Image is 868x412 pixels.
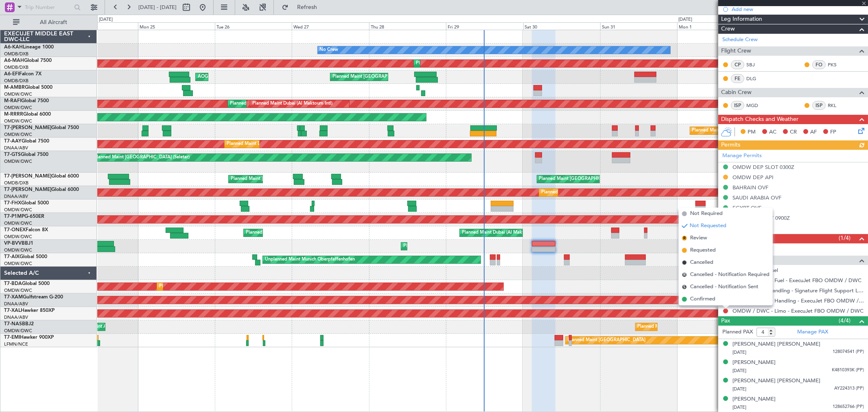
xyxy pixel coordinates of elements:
a: OMDW / DWC - Limo - ExecuJet FBO OMDW / DWC [732,307,864,314]
div: Planned Maint [GEOGRAPHIC_DATA] ([GEOGRAPHIC_DATA] Intl) [539,173,675,185]
div: Unplanned Maint Munich Oberpfaffenhofen [265,254,355,266]
span: T7-XAM [4,295,23,300]
a: OMDB/DXB [4,51,28,57]
div: [PERSON_NAME] [PERSON_NAME] [732,377,820,385]
div: Planned Maint Abuja ([PERSON_NAME] Intl) [638,321,729,333]
span: Pax [721,316,730,326]
span: K4810393K (PP) [832,367,864,374]
div: [DATE] [678,16,692,23]
a: T7-AAYGlobal 7500 [4,139,49,144]
span: Dispatch Checks and Weather [721,115,798,124]
a: A6-MAHGlobal 7500 [4,58,52,63]
a: T7-NASBBJ2 [4,322,34,327]
a: MGD [746,102,765,109]
a: OMDW/DWC [4,287,32,294]
span: A6-KAH [4,45,23,50]
span: T7-AIX [4,254,20,259]
a: DLG [746,75,765,82]
div: Planned Maint Dubai (Al Maktoum Intl) [541,186,621,199]
a: A6-KAHLineage 1000 [4,45,54,50]
span: Leg Information [721,15,762,24]
span: AY224313 (PP) [834,385,864,392]
div: ISP [812,101,826,110]
span: [DATE] [732,368,746,374]
div: Planned Maint Dubai (Al Maktoum Intl) [246,227,326,239]
span: [DATE] - [DATE] [138,4,177,11]
a: T7-ONEXFalcon 8X [4,228,48,232]
div: Fri 29 [446,22,523,30]
div: Sun 24 [61,22,138,30]
span: T7-GTS [4,152,21,157]
a: A6-EFIFalcon 7X [4,72,42,77]
span: 128074541 (PP) [833,348,864,355]
div: FO [812,60,826,69]
a: RKL [828,102,846,109]
div: Unplanned Maint [GEOGRAPHIC_DATA] (Seletar) [89,151,190,164]
span: Cancelled - Notification Required [690,271,770,279]
a: OMDW / DWC - Fuel - ExecuJet FBO OMDW / DWC [732,277,861,284]
span: T7-FHX [4,201,21,206]
span: M-RRRR [4,112,23,117]
div: Planned Maint Dubai (Al Maktoum Intl) [227,138,307,150]
a: T7-[PERSON_NAME]Global 7500 [4,125,79,130]
a: SBJ [746,61,765,68]
a: OMDB/DXB [4,64,28,70]
span: T7-AAY [4,139,22,144]
div: Tue 26 [215,22,292,30]
div: Planned Maint Dubai (Al Maktoum Intl) [252,98,332,110]
span: [DATE] [732,349,746,355]
span: Confirmed [690,295,715,303]
a: DNAA/ABV [4,193,28,199]
a: DNAA/ABV [4,314,28,320]
div: Planned Maint Dubai (Al Maktoum Intl) [692,125,772,137]
a: T7-XALHawker 850XP [4,308,55,313]
a: OMDW/DWC [4,131,32,138]
div: Planned Maint Dubai (Al Maktoum Intl) [403,240,483,252]
span: T7-P1MP [4,214,24,219]
a: LFMN / NCE - Handling - Signature Flight Support LFMN / NCE [732,287,864,294]
span: PM [748,128,756,136]
div: Thu 28 [369,22,446,30]
span: T7-[PERSON_NAME] [4,125,51,130]
a: DNAA/ABV [4,145,28,151]
span: R [682,236,687,241]
span: T7-BDA [4,281,22,286]
span: Review [690,234,707,242]
div: [PERSON_NAME] [PERSON_NAME] [732,340,820,348]
a: Manage PAX [797,328,828,336]
span: T7-XAL [4,308,21,313]
div: ISP [731,101,744,110]
span: AF [810,128,817,136]
div: [PERSON_NAME] [732,395,776,403]
a: Schedule Crew [722,36,758,44]
a: T7-BDAGlobal 5000 [4,281,50,286]
a: M-RAFIGlobal 7500 [4,99,49,103]
span: M-RAFI [4,99,21,103]
div: [PERSON_NAME] [732,359,776,367]
div: Mon 1 [677,22,754,30]
span: Cancelled [690,259,713,267]
a: OMDW/DWC [4,261,32,267]
span: All Aircraft [21,20,86,25]
span: Crew [721,24,735,34]
a: M-AMBRGlobal 5000 [4,85,52,90]
span: T7-[PERSON_NAME] [4,174,51,179]
a: OMDB/DXB [4,78,28,84]
a: T7-FHXGlobal 5000 [4,201,49,206]
div: Planned Maint Dubai (Al Maktoum Intl) [230,98,310,110]
button: All Aircraft [9,16,88,29]
span: A6-EFI [4,72,19,77]
a: OMDW/DWC [4,234,32,240]
div: [DATE] [99,16,113,23]
a: T7-EMIHawker 900XP [4,335,54,340]
div: FE [731,74,744,83]
div: Mon 25 [138,22,215,30]
div: Planned Maint [GEOGRAPHIC_DATA] [568,334,645,346]
label: Planned PAX [722,328,753,336]
a: T7-[PERSON_NAME]Global 6000 [4,187,79,192]
div: Planned Maint [GEOGRAPHIC_DATA] ([GEOGRAPHIC_DATA] Intl) [416,57,552,70]
span: R [682,272,687,277]
span: CR [790,128,797,136]
span: VP-BVV [4,241,22,246]
span: (4/4) [839,316,851,325]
